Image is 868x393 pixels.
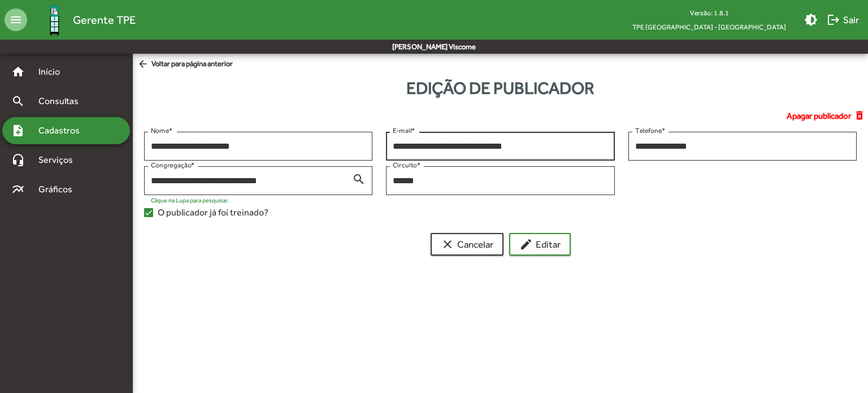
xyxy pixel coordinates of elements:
[27,2,136,38] a: Gerente TPE
[441,234,493,254] span: Cancelar
[352,172,366,185] mat-icon: search
[137,58,233,71] span: Voltar para página anterior
[519,237,533,251] mat-icon: edit
[431,233,504,256] button: Cancelar
[32,183,88,196] span: Gráficos
[11,153,25,167] mat-icon: headset_mic
[32,94,93,108] span: Consultas
[822,10,863,30] button: Sair
[158,206,268,219] span: O publicador já foi treinado?
[804,13,818,27] mat-icon: brightness_medium
[32,65,76,79] span: Início
[151,197,229,204] mat-hint: Clique na Lupa para pesquisar.
[32,124,94,137] span: Cadastros
[827,13,840,27] mat-icon: logout
[441,237,454,251] mat-icon: clear
[623,6,795,20] div: Versão: 1.8.1
[133,75,868,101] div: Edição de publicador
[787,110,851,123] span: Apagar publicador
[623,20,795,34] span: TPE [GEOGRAPHIC_DATA] - [GEOGRAPHIC_DATA]
[509,233,571,256] button: Editar
[827,10,859,30] span: Sair
[11,183,25,196] mat-icon: multiline_chart
[36,2,73,38] img: Logo
[11,94,25,108] mat-icon: search
[32,153,88,167] span: Serviços
[11,124,25,137] mat-icon: note_add
[137,58,151,71] mat-icon: arrow_back
[519,234,561,254] span: Editar
[854,110,868,122] mat-icon: delete_forever
[5,8,27,31] mat-icon: menu
[11,65,25,79] mat-icon: home
[73,11,136,29] span: Gerente TPE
